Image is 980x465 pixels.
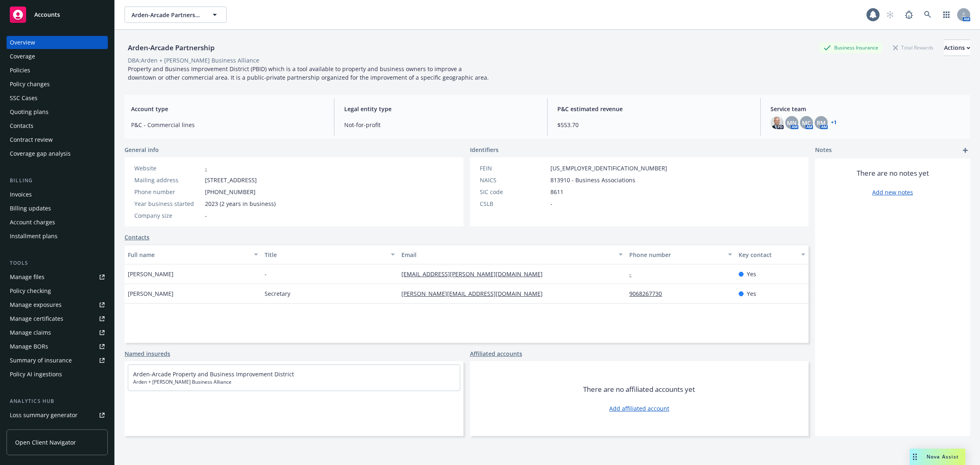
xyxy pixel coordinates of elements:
[7,298,108,311] a: Manage exposures
[609,404,669,413] a: Add affiliated account
[480,176,547,184] div: NAICS
[960,145,970,155] a: add
[10,64,30,77] div: Policies
[125,42,218,53] div: Arden-Arcade Partnership
[125,7,227,23] button: Arden-Arcade Partnership
[480,199,547,208] div: CSLB
[205,176,257,184] span: [STREET_ADDRESS]
[10,271,45,284] div: Manage files
[131,105,324,113] span: Account type
[10,188,32,201] div: Invoices
[10,50,35,63] div: Coverage
[7,36,108,49] a: Overview
[205,211,207,220] span: -
[128,270,174,278] span: [PERSON_NAME]
[7,105,108,118] a: Quoting plans
[10,202,51,215] div: Billing updates
[629,270,638,278] a: -
[128,65,489,81] span: Property and Business Improvement District (PBID) which is a tool available to property and busin...
[910,449,965,465] button: Nova Assist
[938,7,955,23] a: Switch app
[747,289,756,298] span: Yes
[7,64,108,77] a: Policies
[401,270,549,278] a: [EMAIL_ADDRESS][PERSON_NAME][DOMAIN_NAME]
[817,118,826,127] span: RM
[550,164,667,172] span: [US_EMPLOYER_IDENTIFICATION_NUMBER]
[550,176,635,184] span: 813910 - Business Associations
[7,409,108,422] a: Loss summary generator
[7,230,108,243] a: Installment plans
[771,105,964,113] span: Service team
[205,199,276,208] span: 2023 (2 years in business)
[128,289,174,298] span: [PERSON_NAME]
[7,216,108,229] a: Account charges
[583,385,695,394] span: There are no affiliated accounts yet
[920,7,936,23] a: Search
[802,118,811,127] span: MC
[557,121,751,129] span: $553.70
[470,349,522,358] a: Affiliated accounts
[134,188,202,196] div: Phone number
[10,340,48,353] div: Manage BORs
[7,50,108,63] a: Coverage
[15,438,76,447] span: Open Client Navigator
[134,199,202,208] div: Year business started
[815,145,832,155] span: Notes
[882,7,898,23] a: Start snowing
[10,36,35,49] div: Overview
[787,118,797,127] span: MN
[747,270,756,278] span: Yes
[10,147,71,160] div: Coverage gap analysis
[626,245,735,264] button: Phone number
[7,133,108,146] a: Contract review
[10,78,50,91] div: Policy changes
[7,3,108,26] a: Accounts
[735,245,808,264] button: Key contact
[265,250,386,259] div: Title
[771,116,784,129] img: photo
[10,368,62,381] div: Policy AI ingestions
[7,368,108,381] a: Policy AI ingestions
[7,284,108,297] a: Policy checking
[10,92,38,105] div: SSC Cases
[133,370,294,378] a: Arden-Arcade Property and Business Improvement District
[470,145,499,154] span: Identifiers
[131,121,324,129] span: P&C - Commercial lines
[265,270,267,278] span: -
[7,202,108,215] a: Billing updates
[125,349,170,358] a: Named insureds
[10,216,55,229] div: Account charges
[629,290,668,297] a: 9068267730
[889,42,938,53] div: Total Rewards
[10,105,49,118] div: Quoting plans
[7,354,108,367] a: Summary of insurance
[344,105,537,113] span: Legal entity type
[7,147,108,160] a: Coverage gap analysis
[134,211,202,220] div: Company size
[10,230,58,243] div: Installment plans
[831,120,837,125] a: +1
[205,164,207,172] a: -
[265,289,290,298] span: Secretary
[7,92,108,105] a: SSC Cases
[125,245,261,264] button: Full name
[261,245,398,264] button: Title
[10,409,78,422] div: Loss summary generator
[7,259,108,267] div: Tools
[10,312,63,325] div: Manage certificates
[125,233,149,241] a: Contacts
[7,119,108,132] a: Contacts
[131,11,202,19] span: Arden-Arcade Partnership
[344,121,537,129] span: Not-for-profit
[944,40,970,56] div: Actions
[128,250,249,259] div: Full name
[10,298,62,311] div: Manage exposures
[857,168,929,178] span: There are no notes yet
[7,188,108,201] a: Invoices
[134,176,202,184] div: Mailing address
[10,119,33,132] div: Contacts
[133,378,455,386] span: Arden + [PERSON_NAME] Business Alliance
[550,199,552,208] span: -
[739,250,796,259] div: Key contact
